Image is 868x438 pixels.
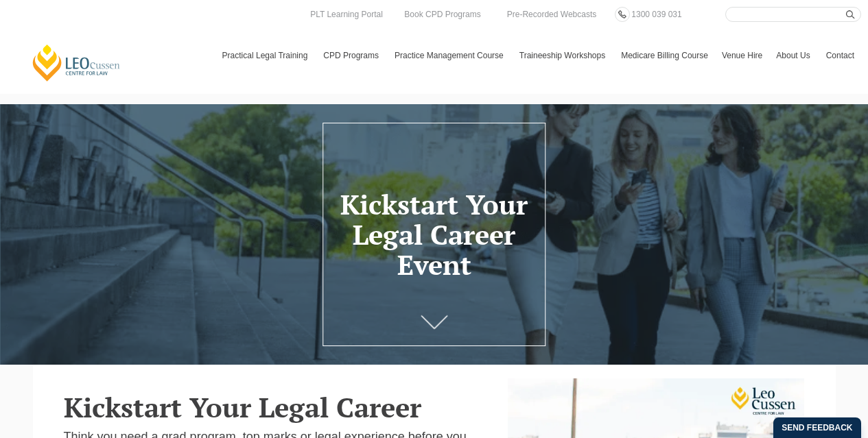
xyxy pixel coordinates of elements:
[31,43,122,82] a: [PERSON_NAME] Centre for Law
[316,36,388,75] a: CPD Programs
[330,189,539,280] h1: Kickstart Your Legal Career Event
[628,7,685,22] a: 1300 039 031
[614,36,715,75] a: Medicare Billing Course
[401,7,484,22] a: Book CPD Programs
[215,36,317,75] a: Practical Legal Training
[513,36,614,75] a: Traineeship Workshops
[64,392,487,422] h2: Kickstart Your Legal Career
[769,36,819,75] a: About Us
[504,7,600,22] a: Pre-Recorded Webcasts
[307,7,386,22] a: PLT Learning Portal
[388,36,513,75] a: Practice Management Course
[715,36,769,75] a: Venue Hire
[631,10,681,19] span: 1300 039 031
[819,36,861,75] a: Contact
